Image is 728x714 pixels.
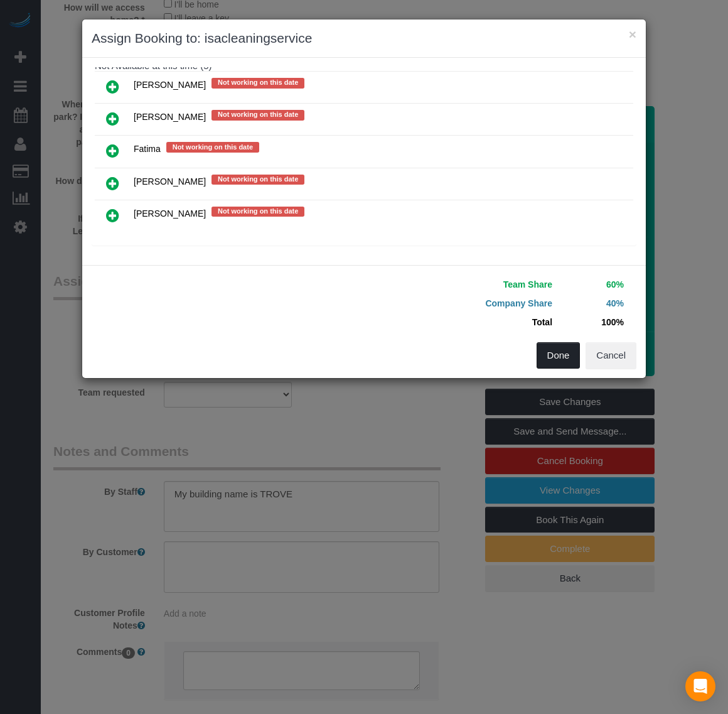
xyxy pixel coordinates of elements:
[373,294,555,313] td: Company Share
[373,313,555,332] td: Total
[537,342,581,369] button: Done
[166,142,259,152] span: Not working on this date
[211,78,304,88] span: Not working on this date
[373,275,555,294] td: Team Share
[134,144,161,154] span: Fatima
[92,29,636,48] h3: Assign Booking to: isacleaningservice
[555,275,627,294] td: 60%
[211,110,304,120] span: Not working on this date
[586,342,636,369] button: Cancel
[134,208,206,219] span: [PERSON_NAME]
[134,176,206,187] span: [PERSON_NAME]
[685,671,715,701] div: Open Intercom Messenger
[555,313,627,332] td: 100%
[629,28,636,41] button: ×
[134,80,206,90] span: [PERSON_NAME]
[555,294,627,313] td: 40%
[211,175,304,185] span: Not working on this date
[211,207,304,217] span: Not working on this date
[134,112,206,122] span: [PERSON_NAME]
